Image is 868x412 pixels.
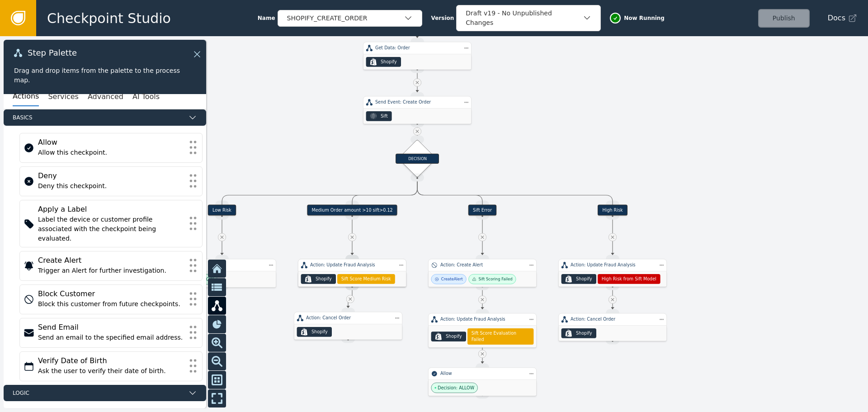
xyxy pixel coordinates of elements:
div: Draft v19 - No Unpublished Changes [466,9,582,28]
span: Checkpoint Studio [47,8,171,28]
div: Action: Create Alert [440,262,524,268]
div: Get Data: Order [375,45,459,51]
button: Services [48,87,78,106]
span: Decision: ALLOW [438,384,474,391]
div: Allow this checkpoint. [38,148,184,157]
div: Sift Scoring Failed [479,276,513,282]
button: Draft v19 - No Unpublished Changes [456,5,601,31]
div: Medium Order amount >10 sift>0.12 [307,205,397,216]
div: Deny [38,170,184,181]
div: Action: Update Fraud Analysis [571,262,655,268]
div: Apply a Label [38,204,184,215]
div: Shopify [381,59,397,65]
div: Block Customer [38,289,184,299]
div: Allow [38,137,184,148]
div: Low Risk [208,205,236,216]
button: Actions [13,87,39,106]
div: Shopify [311,329,328,335]
div: Sift Error [468,205,497,216]
button: AI Tools [132,87,160,106]
div: Create Alert [441,276,463,282]
div: SHOPIFY_CREATE_ORDER [287,14,404,23]
span: Sift Score Evaluation Failed [472,330,530,343]
span: Docs [828,13,845,24]
div: Block this customer from future checkpoints. [38,299,184,309]
div: Deny this checkpoint. [38,181,184,191]
div: Create Alert [38,255,184,266]
div: Action: Cancel Order [306,315,390,321]
span: Name [258,14,275,22]
div: Shopify [316,276,332,282]
div: Shopify [576,276,592,282]
div: Send an email to the specified email address. [38,333,184,342]
div: High Risk [598,205,627,216]
div: Send Email [38,322,184,333]
div: DECISION [396,153,439,163]
span: Version [431,14,454,22]
div: Label the device or customer profile associated with the checkpoint being evaluated. [38,215,184,243]
div: Allow [440,370,524,377]
span: Basics [13,114,184,122]
div: Sift [381,113,388,119]
a: Docs [828,13,857,24]
div: Shopify [576,330,592,336]
div: Ask the user to verify their date of birth. [38,366,184,376]
div: Send Event: Create Order [375,99,459,105]
div: Action: Update Fraud Analysis [440,316,524,322]
span: Sift Score Medium Risk [341,276,391,282]
span: Step Palette [28,49,77,57]
span: High Risk from Sift Model [602,276,656,282]
span: Now Running [624,14,665,22]
div: Action: Update Fraud Analysis [310,262,394,268]
button: SHOPIFY_CREATE_ORDER [278,10,422,27]
div: Verify Date of Birth [38,355,184,366]
div: Shopify [446,333,462,340]
button: Advanced [88,87,123,106]
div: Trigger an Alert for further investigation. [38,266,184,275]
div: Action: Cancel Order [571,316,655,322]
div: Drag and drop items from the palette to the process map. [14,66,196,85]
span: Logic [13,389,184,397]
